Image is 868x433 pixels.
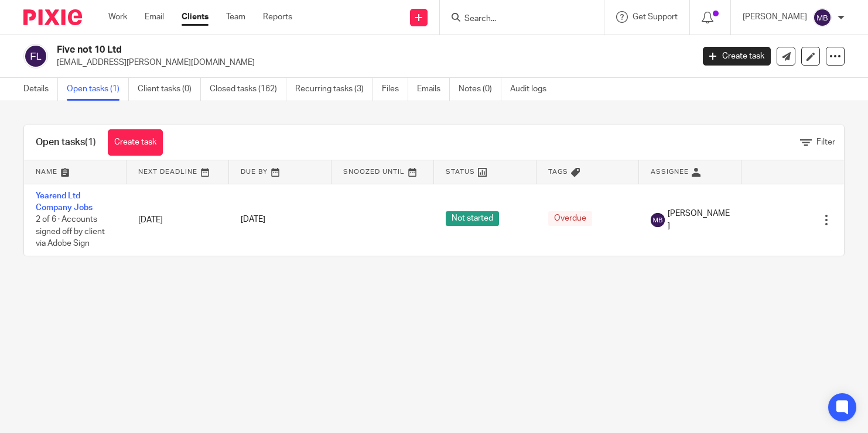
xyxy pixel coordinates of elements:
p: [PERSON_NAME] [743,11,807,23]
span: Status [446,169,475,175]
a: Create task [703,47,771,66]
a: Recurring tasks (3) [295,78,373,101]
a: Audit logs [510,78,555,101]
a: Yearend Ltd Company Jobs [36,192,93,212]
a: Closed tasks (162) [210,78,286,101]
a: Notes (0) [459,78,501,101]
span: Filter [816,138,835,146]
td: [DATE] [127,184,229,256]
a: Open tasks (1) [67,78,129,101]
a: Email [145,11,164,23]
span: Snoozed Until [343,169,405,175]
a: Create task [108,129,163,156]
a: Emails [417,78,450,101]
a: Work [108,11,127,23]
a: Client tasks (0) [138,78,201,101]
input: Search [463,14,569,25]
a: Team [226,11,245,23]
span: Overdue [548,211,592,226]
a: Reports [263,11,292,23]
img: svg%3E [23,44,48,68]
h1: Open tasks [36,136,96,149]
span: 2 of 6 · Accounts signed off by client via Adobe Sign [36,215,105,248]
img: Pixie [23,9,82,25]
span: Tags [548,169,568,175]
img: svg%3E [813,8,832,27]
a: Files [382,78,408,101]
span: Get Support [633,13,678,21]
h2: Five not 10 Ltd [57,44,559,56]
a: Clients [182,11,209,23]
span: [PERSON_NAME] [668,208,730,232]
span: Not started [446,211,499,226]
a: Details [23,78,58,101]
img: svg%3E [651,213,665,227]
span: (1) [85,138,96,147]
span: [DATE] [241,216,265,224]
p: [EMAIL_ADDRESS][PERSON_NAME][DOMAIN_NAME] [57,57,685,68]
